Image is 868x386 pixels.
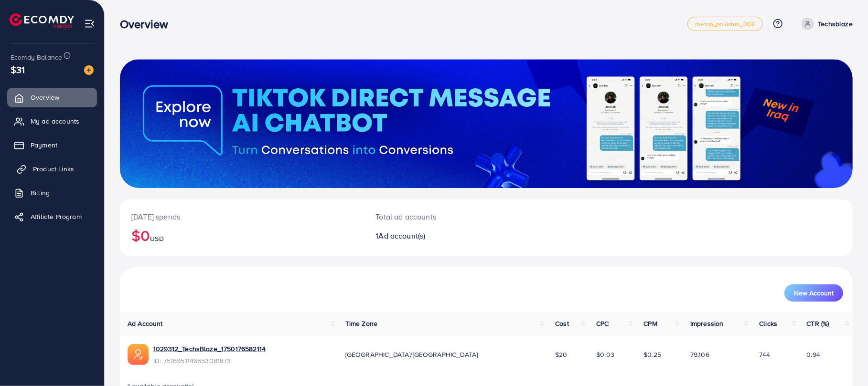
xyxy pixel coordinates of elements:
span: Affiliate Program [31,212,82,221]
h3: Overview [120,17,176,31]
h2: $0 [131,226,353,244]
a: Billing [7,183,97,202]
span: Clicks [759,319,777,328]
span: [GEOGRAPHIC_DATA]/[GEOGRAPHIC_DATA] [345,350,478,359]
a: Product Links [7,159,97,178]
a: My ad accounts [7,112,97,131]
span: Overview [31,93,59,102]
span: $20 [555,350,567,359]
span: CPC [596,319,609,328]
span: metap_pakistan_002 [696,21,755,27]
img: image [84,65,94,75]
p: Techsblaze [818,18,853,30]
a: Payment [7,136,97,155]
span: $31 [11,63,25,76]
span: 744 [759,350,770,359]
p: Total ad accounts [375,211,536,222]
span: Impression [690,319,724,328]
span: Billing [31,188,50,198]
span: My ad accounts [31,116,79,126]
a: 1029312_TechsBlaze_1750176582114 [153,344,266,354]
span: $0.03 [596,350,614,359]
a: Techsblaze [798,18,853,30]
span: Ecomdy Balance [11,52,62,62]
span: Ad Account [128,319,163,328]
h2: 1 [375,231,536,240]
iframe: Chat [827,343,861,379]
img: logo [10,13,74,28]
span: Time Zone [345,319,377,328]
span: 79,106 [690,350,709,359]
span: USD [150,234,163,243]
p: [DATE] spends [131,211,353,222]
span: Ad account(s) [379,230,426,241]
span: Payment [31,140,57,150]
a: metap_pakistan_002 [687,17,763,31]
span: Product Links [33,164,74,174]
span: CPM [643,319,657,328]
img: ic-ads-acc.e4c84228.svg [128,344,149,365]
img: menu [84,18,95,29]
span: $0.25 [643,350,661,359]
span: 0.94 [807,350,821,359]
span: ID: 7516951146553081873 [153,356,266,365]
span: New Account [794,290,834,296]
a: Overview [7,88,97,107]
span: Cost [555,319,569,328]
span: CTR (%) [807,319,829,328]
button: New Account [784,284,843,302]
a: Affiliate Program [7,207,97,226]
